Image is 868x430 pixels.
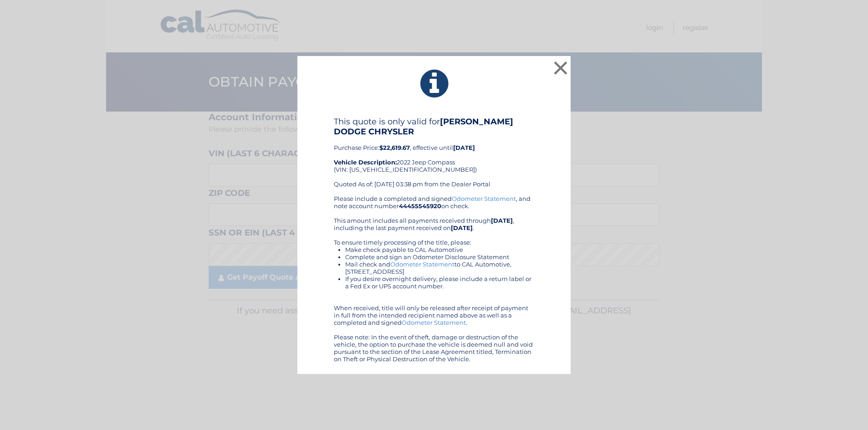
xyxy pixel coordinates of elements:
[345,253,534,261] li: Complete and sign an Odometer Disclosure Statement
[334,195,534,363] div: Please include a completed and signed , and note account number on check. This amount includes al...
[334,117,534,195] div: Purchase Price: , effective until 2022 Jeep Compass (VIN: [US_VEHICLE_IDENTIFICATION_NUMBER]) Quo...
[345,246,534,253] li: Make check payable to CAL Automotive
[345,261,534,275] li: Mail check and to CAL Automotive, [STREET_ADDRESS]
[334,159,397,166] strong: Vehicle Description:
[379,144,410,151] b: $22,619.67
[551,59,570,77] button: ×
[402,319,466,326] a: Odometer Statement
[334,117,534,137] h4: This quote is only valid for
[453,144,475,151] b: [DATE]
[491,217,513,224] b: [DATE]
[452,195,516,202] a: Odometer Statement
[451,224,473,231] b: [DATE]
[334,117,513,137] b: [PERSON_NAME] DODGE CHRYSLER
[390,261,454,268] a: Odometer Statement
[345,275,534,290] li: If you desire overnight delivery, please include a return label or a Fed Ex or UPS account number.
[399,202,441,210] b: 44455545920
